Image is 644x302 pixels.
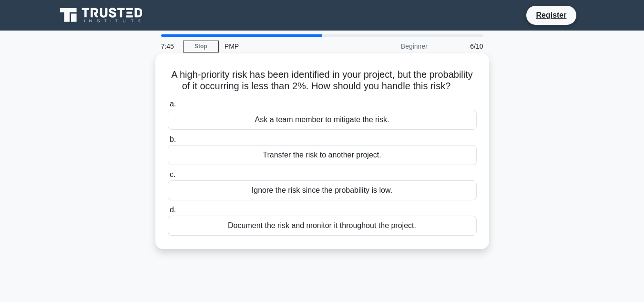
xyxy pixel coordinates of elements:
span: a. [170,100,176,108]
div: PMP [219,37,350,56]
a: Register [530,9,572,21]
div: 6/10 [433,37,489,56]
span: c. [170,170,175,178]
div: Document the risk and monitor it throughout the project. [168,216,477,236]
div: Beginner [350,37,433,56]
div: Transfer the risk to another project. [168,145,477,165]
h5: A high-priority risk has been identified in your project, but the probability of it occurring is ... [167,69,478,93]
span: b. [170,135,176,143]
span: d. [170,206,176,214]
a: Stop [183,41,219,52]
div: 7:45 [155,37,183,56]
div: Ask a team member to mitigate the risk. [168,110,477,130]
div: Ignore the risk since the probability is low. [168,180,477,200]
